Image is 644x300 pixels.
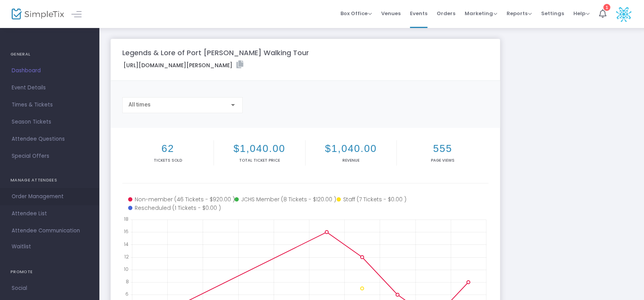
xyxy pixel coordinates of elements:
[215,143,304,155] h2: $1,040.00
[124,241,128,247] text: 14
[573,10,590,17] span: Help
[12,243,31,251] span: Waitlist
[398,157,487,163] p: Page Views
[10,173,89,188] h4: MANAGE ATTENDEES
[126,278,129,285] text: 8
[124,253,129,260] text: 12
[307,157,395,163] p: Revenue
[124,157,212,163] p: Tickets sold
[381,3,401,23] span: Venues
[541,3,564,23] span: Settings
[10,47,89,62] h4: GENERAL
[398,143,487,155] h2: 555
[12,209,87,219] span: Attendee List
[603,4,610,11] div: 1
[125,291,128,297] text: 6
[12,117,87,127] span: Season Tickets
[465,10,497,17] span: Marketing
[124,265,128,272] text: 10
[128,101,151,108] span: All times
[340,10,372,17] span: Box Office
[122,47,309,58] m-panel-title: Legends & Lore of Port [PERSON_NAME] Walking Tour
[215,157,304,163] p: Total Ticket Price
[12,151,87,161] span: Special Offers
[307,143,395,155] h2: $1,040.00
[12,226,87,236] span: Attendee Communication
[123,61,243,70] label: [URL][DOMAIN_NAME][PERSON_NAME]
[124,216,128,222] text: 18
[12,134,87,144] span: Attendee Questions
[12,83,87,93] span: Event Details
[124,228,128,235] text: 16
[12,100,87,110] span: Times & Tickets
[437,3,455,23] span: Orders
[12,283,87,293] span: Social
[12,192,87,202] span: Order Management
[10,264,89,280] h4: PROMOTE
[124,143,212,155] h2: 62
[12,66,87,76] span: Dashboard
[507,10,532,17] span: Reports
[410,3,427,23] span: Events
